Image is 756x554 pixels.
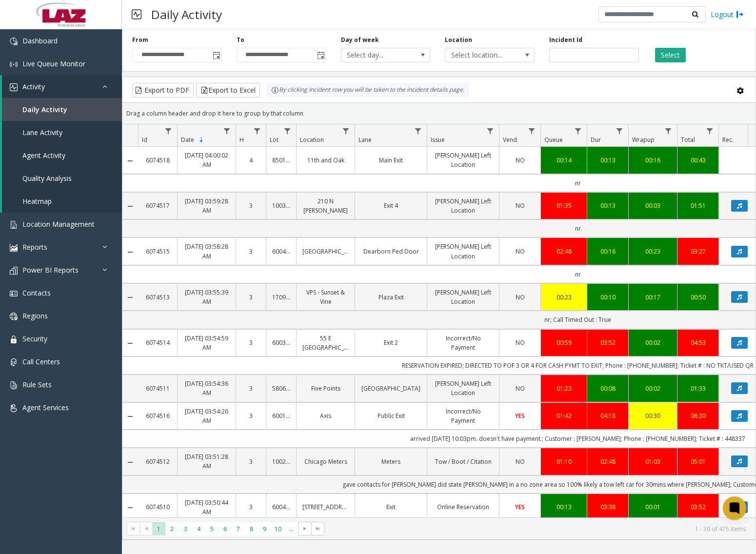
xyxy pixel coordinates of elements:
[242,384,260,393] a: 3
[122,458,138,466] a: Collapse Details
[505,411,535,420] a: YES
[192,522,205,535] span: Page 4
[361,384,421,393] a: [GEOGRAPHIC_DATA]
[547,457,581,466] a: 01:10
[10,38,18,45] img: 'icon'
[272,522,285,535] span: Page 10
[302,384,349,393] a: Five Points
[245,522,258,535] span: Page 8
[10,358,18,366] img: 'icon'
[122,339,138,347] a: Collapse Details
[613,124,626,138] a: Dur Filter Menu
[183,242,230,260] a: [DATE] 03:58:28 AM
[433,197,493,215] a: [PERSON_NAME] Left Location
[593,457,622,466] a: 02:48
[433,379,493,397] a: [PERSON_NAME] Left Location
[547,156,581,165] a: 00:14
[314,525,322,533] span: Go to the last page
[22,311,48,320] span: Regions
[484,124,497,138] a: Issue Filter Menu
[22,403,69,412] span: Agent Services
[302,457,349,466] a: Chicago Meters
[683,201,713,210] div: 01:51
[198,136,205,144] span: Sortable
[2,190,122,213] a: Heatmap
[516,156,525,164] span: NO
[132,36,148,44] label: From
[132,83,194,98] button: Export to PDF
[515,412,525,420] span: YES
[361,247,421,256] a: Dearborn Ped Door
[10,221,18,229] img: 'icon'
[635,457,671,466] div: 01:03
[2,75,122,98] a: Activity
[655,48,686,62] button: Select
[302,502,349,512] a: [STREET_ADDRESS]
[122,157,138,165] a: Collapse Details
[239,136,244,144] span: H
[593,411,622,420] div: 04:18
[593,247,622,256] a: 00:16
[272,247,290,256] a: 600405
[22,334,47,343] span: Security
[302,334,349,352] a: 55 E [GEOGRAPHIC_DATA]
[683,502,713,512] a: 03:52
[431,136,445,144] span: Issue
[330,525,746,533] kendo-pager-info: 1 - 30 of 475 items
[237,36,244,44] label: To
[635,338,671,347] a: 00:02
[505,201,535,210] a: NO
[183,334,230,352] a: [DATE] 03:54:59 AM
[22,128,62,137] span: Lane Activity
[547,384,581,393] div: 01:23
[361,156,421,165] a: Main Exit
[183,452,230,471] a: [DATE] 03:51:28 AM
[251,124,264,138] a: H Filter Menu
[547,201,581,210] a: 01:35
[683,156,713,165] div: 00:43
[433,407,493,425] a: Incorrect/No Payment
[593,384,622,393] div: 00:08
[266,83,469,98] div: By clicking Incident row you will be taken to the incident details page.
[341,48,412,62] span: Select day...
[361,338,421,347] a: Exit 2
[22,82,45,91] span: Activity
[503,136,517,144] span: Vend
[683,293,713,302] a: 00:50
[2,167,122,190] a: Quality Analysis
[183,288,230,306] a: [DATE] 03:55:39 AM
[703,124,716,138] a: Total Filter Menu
[433,151,493,169] a: [PERSON_NAME] Left Location
[232,522,245,535] span: Page 7
[122,294,138,301] a: Collapse Details
[683,457,713,466] div: 05:01
[505,156,535,165] a: NO
[272,156,290,165] a: 850107
[22,151,65,160] span: Agent Activity
[547,411,581,420] a: 01:42
[547,247,581,256] a: 02:48
[593,201,622,210] a: 00:13
[547,338,581,347] div: 00:59
[433,334,493,352] a: Incorrect/No Payment
[635,201,671,210] a: 00:03
[505,384,535,393] a: NO
[361,457,421,466] a: Meters
[271,86,279,94] img: infoIcon.svg
[2,144,122,167] a: Agent Activity
[683,338,713,347] div: 04:53
[10,60,18,68] img: 'icon'
[142,136,147,144] span: Id
[505,338,535,347] a: NO
[220,124,234,138] a: Date Filter Menu
[683,411,713,420] a: 06:30
[711,9,744,20] a: Logout
[516,293,525,301] span: NO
